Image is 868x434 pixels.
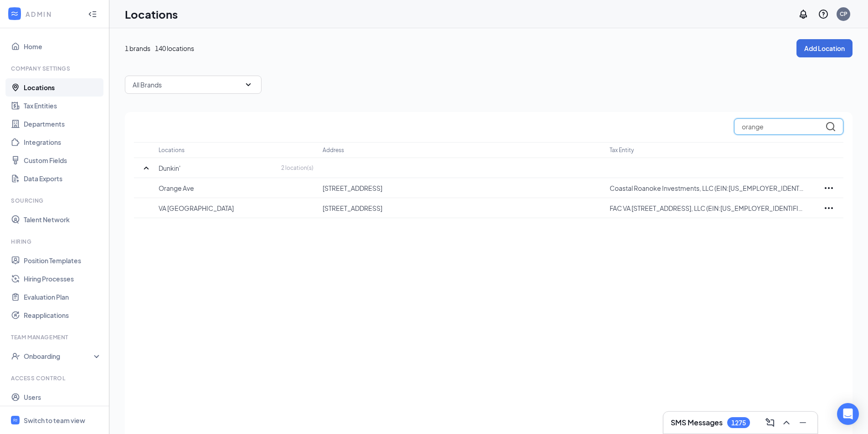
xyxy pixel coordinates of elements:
[765,417,776,428] svg: ComposeMessage
[24,78,102,97] a: Locations
[24,416,85,425] div: Switch to team view
[133,80,162,89] p: All Brands
[323,204,601,213] p: [STREET_ADDRESS]
[159,204,313,213] p: VA [GEOGRAPHIC_DATA]
[243,79,254,90] svg: SmallChevronDown
[734,118,843,135] input: Search locations
[781,417,792,428] svg: ChevronUp
[24,270,102,288] a: Hiring Processes
[11,65,100,72] div: Company Settings
[24,37,102,56] a: Home
[779,415,794,430] button: ChevronUp
[610,204,806,213] p: FAC VA [STREET_ADDRESS], LLC (EIN:[US_EMPLOYER_IDENTIFICATION_NUMBER])
[11,352,20,361] svg: UserCheck
[763,415,777,430] button: ComposeMessage
[797,417,808,428] svg: Minimize
[798,9,809,20] svg: Notifications
[825,121,836,132] svg: MagnifyingGlass
[88,10,97,19] svg: Collapse
[141,163,152,174] svg: SmallChevronUp
[24,169,102,188] a: Data Exports
[24,115,102,133] a: Departments
[10,9,19,18] svg: WorkstreamLogo
[12,417,18,423] svg: WorkstreamLogo
[323,146,344,154] p: Address
[11,238,100,245] div: Hiring
[11,333,100,341] div: Team Management
[823,183,834,194] svg: Ellipses
[24,352,94,361] div: Onboarding
[24,210,102,229] a: Talent Network
[159,146,185,154] p: Locations
[125,6,178,22] h1: Locations
[159,163,180,173] p: Dunkin'
[24,288,102,306] a: Evaluation Plan
[24,251,102,270] a: Position Templates
[24,306,102,324] a: Reapplications
[159,184,313,193] p: Orange Ave
[840,10,847,18] div: CP
[731,419,746,427] div: 1275
[671,418,723,428] h3: SMS Messages
[125,43,150,53] span: 1 brands
[610,146,634,154] p: Tax Entity
[11,374,100,382] div: Access control
[837,403,859,425] div: Open Intercom Messenger
[24,97,102,115] a: Tax Entities
[323,184,601,193] p: [STREET_ADDRESS]
[24,133,102,151] a: Integrations
[818,9,829,20] svg: QuestionInfo
[281,164,313,172] p: 2 location(s)
[610,184,806,193] p: Coastal Roanoke Investments, LLC (EIN:[US_EMPLOYER_IDENTIFICATION_NUMBER])
[155,43,194,53] span: 140 locations
[24,151,102,169] a: Custom Fields
[796,415,810,430] button: Minimize
[796,39,853,57] button: Add Location
[24,388,102,406] a: Users
[823,203,834,214] svg: Ellipses
[26,10,80,19] div: ADMIN
[11,197,100,204] div: Sourcing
